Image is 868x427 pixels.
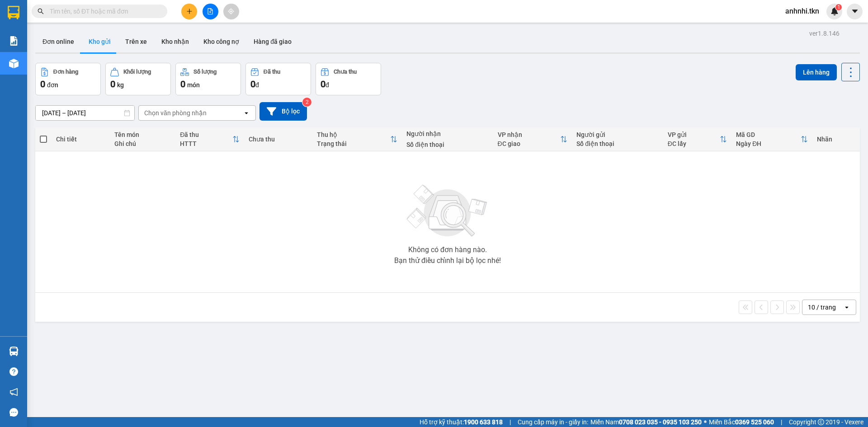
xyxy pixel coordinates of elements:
[735,418,774,426] strong: 0369 525 060
[704,420,707,424] span: ⚪️
[53,69,78,75] div: Đơn hàng
[843,304,850,311] svg: open
[114,131,171,138] div: Tên món
[35,31,81,52] button: Đơn online
[830,7,839,15] img: icon-new-feature
[317,131,390,138] div: Thu hộ
[709,417,774,427] span: Miền Bắc
[334,69,357,75] div: Chưa thu
[316,63,381,95] button: Chưa thu0đ
[259,102,307,121] button: Bộ lọc
[105,63,171,95] button: Khối lượng0kg
[835,4,842,10] sup: 1
[180,131,232,138] div: Đã thu
[590,417,702,427] span: Miền Nam
[781,417,782,427] span: |
[498,131,561,138] div: VP nhận
[851,7,859,15] span: caret-down
[110,79,115,89] span: 0
[406,141,488,148] div: Số điện thoại
[736,140,801,147] div: Ngày ĐH
[796,64,837,80] button: Lên hàng
[250,79,255,89] span: 0
[9,347,19,356] img: warehouse-icon
[56,136,105,143] div: Chi tiết
[203,4,218,19] button: file-add
[180,79,185,89] span: 0
[186,8,193,14] span: plus
[321,79,325,89] span: 0
[668,140,720,147] div: ĐC lấy
[175,63,241,95] button: Số lượng0món
[619,418,702,426] strong: 0708 023 035 - 0935 103 250
[809,28,840,38] div: ver 1.8.146
[8,6,19,19] img: logo-vxr
[576,131,658,138] div: Người gửi
[325,81,329,89] span: đ
[394,257,501,264] div: Bạn thử điều chỉnh lại bộ lọc nhé!
[9,59,19,68] img: warehouse-icon
[9,408,18,417] span: message
[837,4,840,10] span: 1
[509,417,511,427] span: |
[154,31,196,52] button: Kho nhận
[36,106,134,120] input: Select a date range.
[196,31,246,52] button: Kho công nợ
[817,136,855,143] div: Nhãn
[317,140,390,147] div: Trạng thái
[40,79,45,89] span: 0
[9,36,19,46] img: solution-icon
[264,69,280,75] div: Đã thu
[402,179,493,243] img: svg+xml;base64,PHN2ZyBjbGFzcz0ibGlzdC1wbHVnX19zdmciIHhtbG5zPSJodHRwOi8vd3d3LnczLm9yZy8yMDAwL3N2Zy...
[223,4,239,19] button: aim
[9,367,18,376] span: question-circle
[847,4,863,19] button: caret-down
[207,8,213,14] span: file-add
[818,419,824,425] span: copyright
[187,81,200,89] span: món
[123,69,151,75] div: Khối lượng
[255,81,259,89] span: đ
[312,127,402,151] th: Toggle SortBy
[118,31,154,52] button: Trên xe
[249,136,308,143] div: Chưa thu
[228,8,234,14] span: aim
[576,140,658,147] div: Số điện thoại
[493,127,572,151] th: Toggle SortBy
[47,81,58,89] span: đơn
[498,140,561,147] div: ĐC giao
[808,303,836,312] div: 10 / trang
[464,418,503,426] strong: 1900 633 818
[50,6,156,16] input: Tìm tên, số ĐT hoặc mã đơn
[180,140,232,147] div: HTTT
[117,81,124,89] span: kg
[38,8,44,14] span: search
[663,127,731,151] th: Toggle SortBy
[181,4,197,19] button: plus
[778,5,826,17] span: anhnhi.tkn
[408,246,487,253] div: Không có đơn hàng nào.
[731,127,812,151] th: Toggle SortBy
[114,140,171,147] div: Ghi chú
[81,31,118,52] button: Kho gửi
[245,63,311,95] button: Đã thu0đ
[668,131,720,138] div: VP gửi
[406,130,488,137] div: Người nhận
[518,417,588,427] span: Cung cấp máy in - giấy in:
[144,108,207,117] div: Chọn văn phòng nhận
[302,98,311,107] sup: 2
[420,417,503,427] span: Hỗ trợ kỹ thuật:
[246,31,299,52] button: Hàng đã giao
[175,127,244,151] th: Toggle SortBy
[193,69,217,75] div: Số lượng
[243,109,250,117] svg: open
[736,131,801,138] div: Mã GD
[35,63,101,95] button: Đơn hàng0đơn
[9,388,18,396] span: notification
